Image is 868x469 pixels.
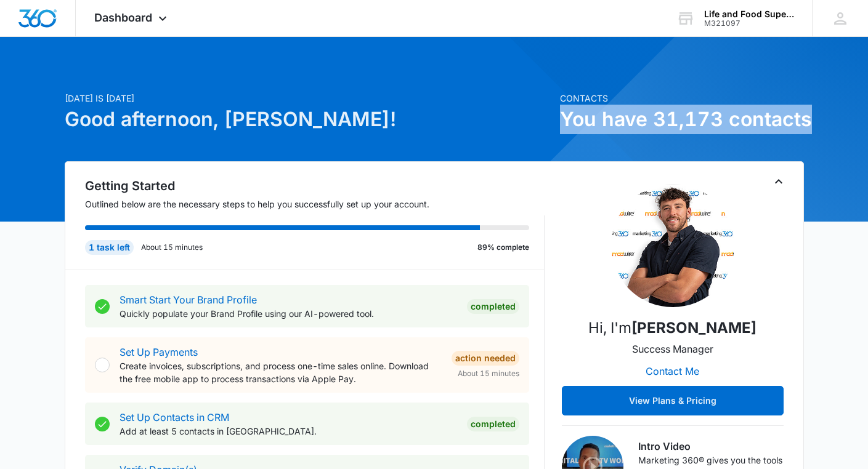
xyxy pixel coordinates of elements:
h1: Good afternoon, [PERSON_NAME]! [65,105,553,134]
h2: Getting Started [85,177,545,195]
p: Create invoices, subscriptions, and process one-time sales online. Download the free mobile app t... [120,359,442,385]
div: account id [704,19,794,28]
p: [DATE] is [DATE] [65,92,553,105]
p: Outlined below are the necessary steps to help you successfully set up your account. [85,198,545,210]
div: account name [704,9,794,19]
a: Smart Start Your Brand Profile [120,294,257,306]
p: 89% complete [477,242,529,253]
p: About 15 minutes [141,242,203,253]
p: Contacts [560,92,804,105]
p: Quickly populate your Brand Profile using our AI-powered tool. [120,307,457,320]
strong: [PERSON_NAME] [631,319,756,337]
button: Contact Me [633,356,712,386]
button: Toggle Collapse [771,174,786,189]
a: Set Up Payments [120,346,198,358]
span: Dashboard [94,11,152,24]
span: About 15 minutes [458,368,519,379]
img: Jacob Gallahan [611,184,734,307]
h3: Intro Video [638,439,784,454]
a: Set Up Contacts in CRM [120,411,229,423]
p: Hi, I'm [588,317,756,339]
div: Completed [467,417,519,431]
button: View Plans & Pricing [562,386,784,415]
p: Add at least 5 contacts in [GEOGRAPHIC_DATA]. [120,425,457,438]
div: Action Needed [452,351,519,366]
div: 1 task left [85,240,134,255]
div: Completed [467,299,519,314]
h1: You have 31,173 contacts [560,105,804,134]
p: Success Manager [632,342,713,356]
